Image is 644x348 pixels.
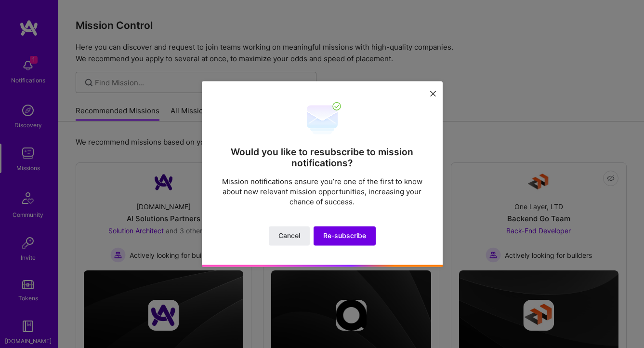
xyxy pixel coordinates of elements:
[221,147,423,169] h2: Would you like to resubscribe to mission notifications?
[221,177,423,207] p: Mission notifications ensure you’re one of the first to know about new relevant mission opportuni...
[314,227,376,246] button: Re-subscribe
[303,100,342,139] img: re-subscribe
[278,231,300,241] span: Cancel
[323,231,366,241] span: Re-subscribe
[269,227,310,246] button: Cancel
[430,91,436,96] i: icon Close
